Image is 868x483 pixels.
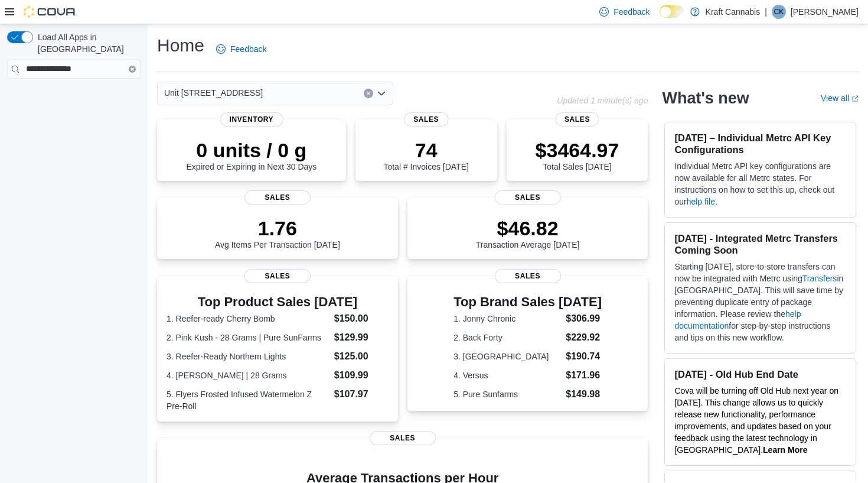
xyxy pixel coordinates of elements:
[453,388,561,400] dt: 5. Pure Sunfarms
[215,216,340,249] div: Avg Items Per Transaction [DATE]
[476,216,580,240] p: $46.82
[660,18,660,18] span: Dark Mode
[167,295,389,309] h3: Top Product Sales [DATE]
[453,369,561,381] dt: 4. Versus
[157,34,204,57] h1: Home
[476,216,580,249] div: Transaction Average [DATE]
[802,274,837,283] a: Transfers
[364,89,373,98] button: Clear input
[215,216,340,240] p: 1.76
[495,269,561,283] span: Sales
[614,6,650,18] span: Feedback
[674,132,846,155] h3: [DATE] – Individual Metrc API Key Configurations
[566,312,602,326] dd: $306.99
[674,368,846,380] h3: [DATE] - Old Hub End Date
[687,197,715,206] a: help file
[774,5,784,19] span: CK
[765,5,767,19] p: |
[453,332,561,343] dt: 2. Back Forty
[167,313,329,325] dt: 1. Reefer-ready Cherry Bomb
[167,388,329,412] dt: 5. Flyers Frosted Infused Watermelon Z Pre-Roll
[24,6,77,18] img: Cova
[674,261,846,343] p: Starting [DATE], store-to-store transfers can now be integrated with Metrc using in [GEOGRAPHIC_D...
[821,93,859,103] a: View allExternal link
[495,190,561,205] span: Sales
[566,368,602,382] dd: $171.96
[791,5,859,19] p: [PERSON_NAME]
[662,89,749,108] h2: What's new
[211,37,271,61] a: Feedback
[383,138,468,162] p: 74
[566,349,602,364] dd: $190.74
[334,368,389,382] dd: $109.99
[536,138,619,171] div: Total Sales [DATE]
[244,269,311,283] span: Sales
[772,5,786,19] div: Carol Kraft
[557,96,648,105] p: Updated 1 minute(s) ago
[334,387,389,401] dd: $107.97
[566,387,602,401] dd: $149.98
[674,386,838,455] span: Cova will be turning off Old Hub next year on [DATE]. This change allows us to quickly release ne...
[370,431,436,445] span: Sales
[404,112,448,127] span: Sales
[536,138,619,162] p: $3464.97
[164,86,263,100] span: Unit [STREET_ADDRESS]
[674,160,846,208] p: Individual Metrc API key configurations are now available for all Metrc states. For instructions ...
[383,138,468,171] div: Total # Invoices [DATE]
[660,5,684,18] input: Dark Mode
[167,369,329,381] dt: 4. [PERSON_NAME] | 28 Grams
[186,138,316,162] p: 0 units / 0 g
[33,31,141,55] span: Load All Apps in [GEOGRAPHIC_DATA]
[129,66,136,73] button: Clear input
[7,81,141,109] nav: Complex example
[763,445,807,455] a: Learn More
[334,349,389,364] dd: $125.00
[186,138,316,171] div: Expired or Expiring in Next 30 Days
[377,89,386,98] button: Open list of options
[706,5,761,19] p: Kraft Cannabis
[555,112,599,127] span: Sales
[674,232,846,256] h3: [DATE] - Integrated Metrc Transfers Coming Soon
[167,351,329,362] dt: 3. Reefer-Ready Northern Lights
[334,330,389,345] dd: $129.99
[244,190,311,205] span: Sales
[230,43,266,55] span: Feedback
[220,112,283,127] span: Inventory
[334,312,389,326] dd: $150.00
[453,313,561,325] dt: 1. Jonny Chronic
[851,95,859,102] svg: External link
[167,332,329,343] dt: 2. Pink Kush - 28 Grams | Pure SunFarms
[674,309,801,330] a: help documentation
[566,330,602,345] dd: $229.92
[453,295,602,309] h3: Top Brand Sales [DATE]
[453,351,561,362] dt: 3. [GEOGRAPHIC_DATA]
